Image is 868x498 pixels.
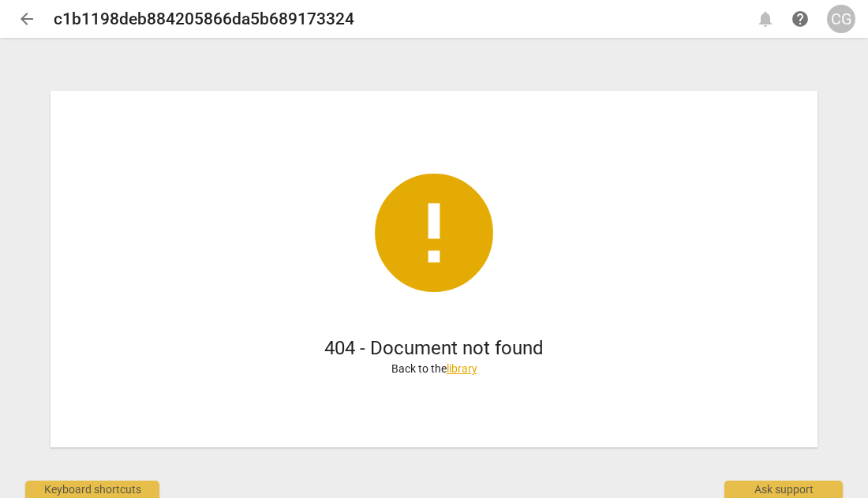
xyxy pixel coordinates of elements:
[447,362,477,375] a: library
[724,481,843,498] div: Ask support
[786,5,814,33] a: Help
[827,5,855,33] button: CG
[324,335,544,361] h1: 404 - Document not found
[25,481,159,498] div: Keyboard shortcuts
[54,9,354,29] h2: c1b1198deb884205866da5b689173324
[391,361,477,377] p: Back to the
[791,9,810,28] span: help
[363,162,505,304] span: error
[17,9,36,28] span: arrow_back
